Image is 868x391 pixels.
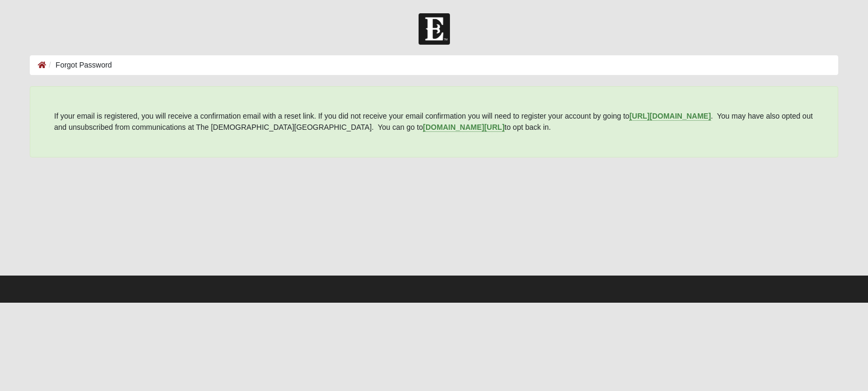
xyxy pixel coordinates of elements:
img: Church of Eleven22 Logo [419,13,450,45]
p: If your email is registered, you will receive a confirmation email with a reset link. If you did ... [54,111,814,133]
b: [URL][DOMAIN_NAME] [629,112,711,120]
a: [URL][DOMAIN_NAME] [629,112,711,121]
a: [DOMAIN_NAME][URL] [423,123,504,132]
li: Forgot Password [46,60,112,71]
